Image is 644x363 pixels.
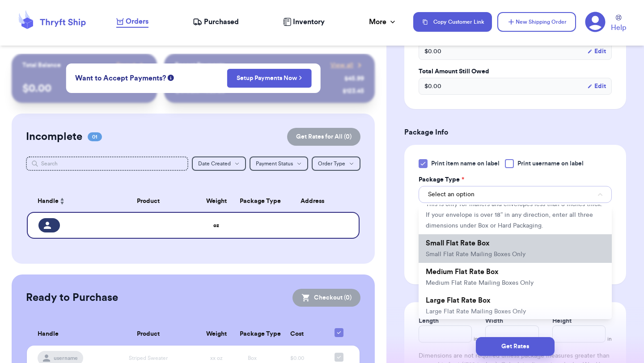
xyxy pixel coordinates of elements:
button: New Shipping Order [497,12,576,32]
span: Payment Status [256,161,293,166]
span: Select an option [428,190,475,199]
label: Package Type [419,175,464,184]
th: Product [98,323,199,346]
span: username [54,355,78,362]
p: $ 0.00 [22,81,146,96]
button: Get Rates for All (0) [287,128,360,146]
p: Recent Payments [175,61,225,70]
th: Cost [270,323,324,346]
span: xx oz [210,355,223,361]
span: $ 0.00 [424,47,441,56]
span: View all [330,61,353,70]
button: Checkout (0) [292,289,360,307]
span: $0.00 [290,355,304,361]
button: Payment Status [250,156,308,171]
div: More [369,17,397,27]
a: Orders [116,16,148,28]
span: $ 0.00 [424,82,441,91]
span: Order Type [318,161,345,166]
span: Date Created [198,161,231,166]
a: View all [330,61,364,70]
div: $ 45.99 [344,74,364,83]
button: Sort ascending [59,196,66,207]
strong: oz [213,223,219,228]
a: Setup Payments Now [237,74,302,83]
span: Help [611,22,626,33]
span: Medium Flat Rate Mailing Boxes Only [426,280,534,286]
span: Purchased [204,17,239,27]
th: Weight [199,190,234,212]
h2: Incomplete [26,130,82,144]
a: Payout [116,61,146,70]
span: Large Flat Rate Mailing Boxes Only [426,308,526,315]
span: Want to Accept Payments? [75,73,166,84]
button: Order Type [312,156,360,171]
h2: Ready to Purchase [26,291,118,305]
a: Help [611,15,626,33]
input: Search [26,156,188,171]
span: Box [248,355,257,361]
h3: Package Info [404,127,626,138]
span: Payout [116,61,136,70]
th: Product [98,190,199,212]
span: Handle [38,197,59,206]
p: Total Balance [22,61,61,70]
span: Medium Flat Rate Box [426,268,499,275]
label: Length [419,317,439,325]
span: Small Flat Rate Box [426,240,490,247]
span: 01 [88,132,102,141]
button: Get Rates [476,337,555,356]
th: Address [270,190,360,212]
label: Height [552,317,572,325]
span: Inventory [293,17,325,27]
button: Copy Customer Link [413,12,492,32]
th: Package Type [234,323,270,346]
a: Purchased [193,17,239,27]
button: Edit [587,82,606,91]
span: Handle [38,329,59,339]
label: Total Amount Still Owed [419,67,612,76]
span: Print item name on label [431,159,500,168]
span: Small Flat Rate Mailing Boxes Only [426,251,525,257]
span: Print username on label [517,159,584,168]
label: Width [485,317,503,325]
span: Striped Sweater [129,355,168,361]
button: Date Created [192,156,246,171]
span: Orders [126,16,148,27]
div: $ 123.45 [343,87,364,96]
th: Weight [199,323,234,346]
button: Select an option [419,186,612,203]
span: Large Flat Rate Box [426,297,491,304]
a: Inventory [283,17,325,27]
button: Edit [587,47,606,56]
th: Package Type [234,190,270,212]
span: This is only for mailers and envelopes less than 3 inches thick. If your envelope is over 18” in ... [426,201,602,229]
button: Setup Payments Now [227,69,312,88]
